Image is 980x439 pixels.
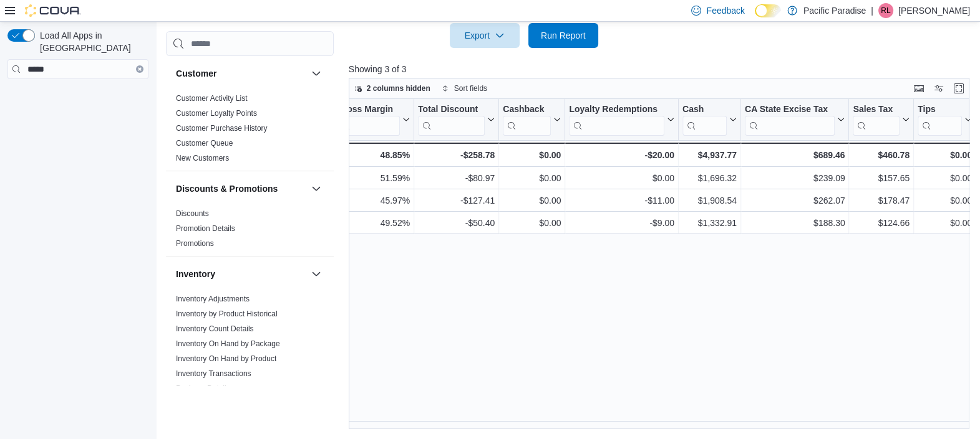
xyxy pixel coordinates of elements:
[918,171,972,186] div: $0.00
[755,4,781,17] input: Dark Mode
[853,104,900,116] div: Sales Tax
[176,139,233,148] a: Customer Queue
[682,104,727,136] div: Cash
[931,81,946,96] button: Display options
[336,171,409,186] div: 51.59%
[541,29,586,42] span: Run Report
[176,124,268,133] a: Customer Purchase History
[336,215,409,230] div: 49.52%
[569,104,664,136] div: Loyalty Redemptions
[569,215,674,230] div: -$9.00
[853,193,910,208] div: $178.47
[951,81,966,96] button: Enter fullscreen
[176,67,216,80] h3: Customer
[176,309,278,318] a: Inventory by Product Historical
[418,104,485,116] div: Total Discount
[682,104,737,136] button: Cash
[367,83,430,93] span: 2 columns hidden
[176,67,306,80] button: Customer
[309,66,324,81] button: Customer
[853,104,900,136] div: Sales Tax
[418,215,495,230] div: -$50.40
[745,104,845,136] button: CA State Excise Tax
[418,104,485,136] div: Total Discount
[878,3,893,18] div: Rheanne Lima
[176,309,278,319] span: Inventory by Product Historical
[853,215,910,230] div: $124.66
[176,354,276,363] a: Inventory On Hand by Product
[176,324,254,333] a: Inventory Count Details
[503,171,561,186] div: $0.00
[7,82,148,111] nav: Complex example
[176,138,233,148] span: Customer Queue
[918,193,972,208] div: $0.00
[418,193,495,208] div: -$127.41
[745,193,845,208] div: $262.07
[176,224,235,234] span: Promotion Details
[176,109,257,118] a: Customer Loyalty Points
[176,268,215,280] h3: Inventory
[176,108,257,118] span: Customer Loyalty Points
[745,171,845,186] div: $239.09
[437,81,492,96] button: Sort fields
[569,171,674,186] div: $0.00
[853,104,910,136] button: Sales Tax
[918,104,962,116] div: Tips
[803,3,866,18] p: Pacific Paradise
[745,104,835,116] div: CA State Excise Tax
[569,104,674,136] button: Loyalty Redemptions
[176,153,229,163] span: New Customers
[745,148,845,163] div: $689.46
[176,294,250,304] span: Inventory Adjustments
[503,148,561,163] div: $0.00
[176,209,209,218] a: Discounts
[309,181,324,196] button: Discounts & Promotions
[176,369,251,378] a: Inventory Transactions
[918,104,962,136] div: Tips
[503,215,561,230] div: $0.00
[336,104,399,116] div: Gross Margin
[569,148,674,163] div: -$20.00
[176,369,251,379] span: Inventory Transactions
[176,339,280,348] a: Inventory On Hand by Package
[336,104,399,136] div: Gross Margin
[176,354,276,364] span: Inventory On Hand by Product
[176,239,214,248] a: Promotions
[176,295,250,303] a: Inventory Adjustments
[176,224,235,233] a: Promotion Details
[503,104,551,116] div: Cashback
[25,4,81,17] img: Cova
[176,123,268,133] span: Customer Purchase History
[176,384,230,393] a: Package Details
[450,23,520,48] button: Export
[418,171,495,186] div: -$80.97
[898,3,970,18] p: [PERSON_NAME]
[349,81,435,96] button: 2 columns hidden
[349,63,976,75] p: Showing 3 of 3
[166,206,334,256] div: Discounts & Promotions
[418,104,495,136] button: Total Discount
[176,339,280,349] span: Inventory On Hand by Package
[336,148,409,163] div: 48.85%
[911,81,926,96] button: Keyboard shortcuts
[503,104,561,136] button: Cashback
[871,3,873,18] p: |
[336,193,409,208] div: 45.97%
[176,268,306,280] button: Inventory
[176,93,248,103] span: Customer Activity List
[706,4,744,17] span: Feedback
[918,215,972,230] div: $0.00
[569,193,674,208] div: -$11.00
[176,94,248,103] a: Customer Activity List
[682,215,737,230] div: $1,332.91
[745,104,835,136] div: CA State Excise Tax
[166,91,334,171] div: Customer
[745,215,845,230] div: $188.30
[457,23,512,48] span: Export
[918,148,972,163] div: $0.00
[881,3,890,18] span: RL
[176,182,278,195] h3: Discounts & Promotions
[176,324,254,334] span: Inventory Count Details
[35,29,148,54] span: Load All Apps in [GEOGRAPHIC_DATA]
